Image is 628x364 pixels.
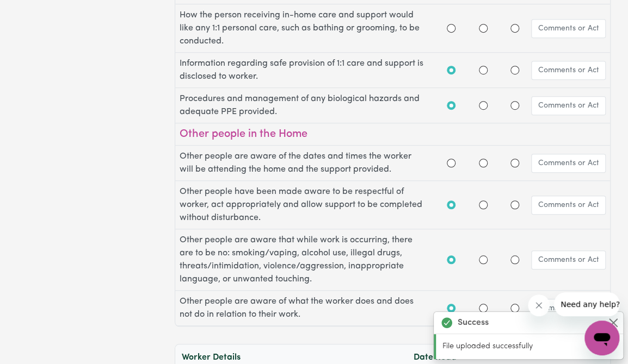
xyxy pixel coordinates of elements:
[180,57,435,83] label: Information regarding safe provision of 1:1 care and support is disclosed to worker.
[479,101,488,110] input: No
[531,96,606,115] input: Comments or Action
[510,66,519,74] input: N/A
[447,255,455,264] input: Yes
[447,24,455,33] input: Yes
[510,101,519,110] input: N/A
[607,316,620,329] button: Close
[180,185,435,224] label: Other people have been made aware to be respectful of worker, act appropriately and allow support...
[528,294,550,316] iframe: Close message
[479,200,488,209] input: No
[180,128,606,141] h3: Other people in the Home
[442,341,617,353] p: File uploaded successfully
[479,255,488,264] input: No
[510,255,519,264] input: N/A
[531,250,606,269] input: Comments or Action
[479,24,488,33] input: No
[554,292,619,316] iframe: Message from company
[180,295,435,321] label: Other people are aware of what the worker does and does not do in relation to their work.
[510,304,519,312] input: N/A
[479,159,488,167] input: No
[182,351,414,364] div: Worker Details
[531,61,606,80] input: Comments or Action
[7,8,66,16] span: Need any help?
[414,351,477,364] div: Date Read
[458,316,489,329] strong: Success
[180,92,435,118] label: Procedures and management of any biological hazards and adequate PPE provided.
[447,304,455,312] input: Yes
[531,196,606,215] input: Comments or Action
[447,101,455,110] input: Yes
[531,19,606,38] input: Comments or Action
[180,234,435,286] label: Other people are aware that while work is occurring, there are to be no: smoking/vaping, alcohol ...
[447,66,455,74] input: Yes
[479,66,488,74] input: No
[180,150,435,176] label: Other people are aware of the dates and times the worker will be attending the home and the suppo...
[510,159,519,167] input: N/A
[479,304,488,312] input: No
[447,159,455,167] input: Yes
[510,24,519,33] input: N/A
[531,154,606,173] input: Comments or Action
[447,200,455,209] input: Yes
[584,321,619,355] iframe: Button to launch messaging window
[510,200,519,209] input: N/A
[180,9,435,48] label: How the person receiving in-home care and support would like any 1:1 personal care, such as bathi...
